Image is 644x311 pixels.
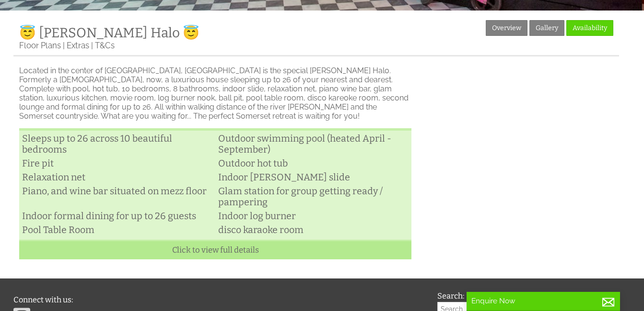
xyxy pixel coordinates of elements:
[19,66,411,121] p: Located in the center of [GEOGRAPHIC_DATA], [GEOGRAPHIC_DATA] is the special [PERSON_NAME] Halo. ...
[486,20,527,36] a: Overview
[19,156,215,170] li: Fire pit
[471,297,615,305] p: Enquire Now
[566,20,613,36] a: Availability
[95,41,115,50] a: T&Cs
[67,41,89,50] a: Extras
[215,156,411,170] li: Outdoor hot tub
[215,132,411,156] li: Outdoor swimming pool (heated April - September)
[215,209,411,223] li: Indoor log burner
[19,184,215,198] li: Piano, and wine bar situated on mezz floor
[215,223,411,237] li: disco karaoke room
[437,291,619,300] h3: Search:
[19,170,215,184] li: Relaxation net
[19,132,215,156] li: Sleeps up to 26 across 10 beautiful bedrooms
[19,223,215,237] li: Pool Table Room
[19,240,411,259] a: Click to view full details
[19,25,199,41] a: 😇 [PERSON_NAME] Halo 😇
[13,295,425,304] h3: Connect with us:
[19,209,215,223] li: Indoor formal dining for up to 26 guests
[215,170,411,184] li: Indoor [PERSON_NAME] slide
[215,184,411,209] li: Glam station for group getting ready / pampering
[19,41,61,50] a: Floor Plans
[529,20,564,36] a: Gallery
